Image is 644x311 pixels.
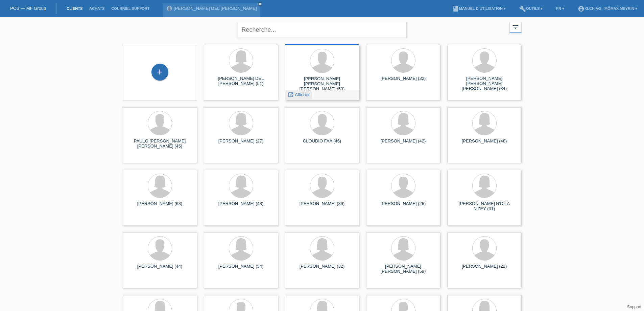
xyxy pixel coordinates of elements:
[288,92,294,98] i: launch
[372,264,435,274] div: [PERSON_NAME] [PERSON_NAME] (59)
[209,138,273,149] div: [PERSON_NAME] (27)
[209,76,273,87] div: [PERSON_NAME] DEL [PERSON_NAME] (51)
[258,2,262,6] i: close
[108,6,153,10] a: Courriel Support
[453,201,516,212] div: [PERSON_NAME] N'DILA N'ZEY (31)
[209,201,273,212] div: [PERSON_NAME] (43)
[290,76,354,88] div: [PERSON_NAME] [PERSON_NAME] [PERSON_NAME] (53)
[288,92,310,97] a: launch Afficher
[63,6,86,10] a: Clients
[627,305,641,309] a: Support
[453,138,516,149] div: [PERSON_NAME] (48)
[452,5,459,12] i: book
[578,5,585,12] i: account_circle
[174,6,257,11] a: [PERSON_NAME] DEL [PERSON_NAME]
[512,23,519,31] i: filter_list
[238,22,407,38] input: Recherche...
[516,6,546,10] a: buildOutils ▾
[128,138,192,149] div: PAULO [PERSON_NAME] [PERSON_NAME] (45)
[128,201,192,212] div: [PERSON_NAME] (63)
[372,138,435,149] div: [PERSON_NAME] (42)
[290,264,354,274] div: [PERSON_NAME] (32)
[290,138,354,149] div: CLOUDIO FAA (46)
[553,6,568,10] a: FR ▾
[86,6,108,10] a: Achats
[295,92,310,97] span: Afficher
[372,76,435,87] div: [PERSON_NAME] (32)
[519,5,526,12] i: build
[209,264,273,274] div: [PERSON_NAME] (54)
[290,201,354,212] div: [PERSON_NAME] (39)
[372,201,435,212] div: [PERSON_NAME] (26)
[449,6,509,10] a: bookManuel d’utilisation ▾
[453,264,516,274] div: [PERSON_NAME] (21)
[258,2,262,6] a: close
[128,264,192,274] div: [PERSON_NAME] (44)
[574,6,641,10] a: account_circleXLCH AG - Mömax Meyrin ▾
[152,66,168,78] div: Enregistrer le client
[10,6,46,11] a: POS — MF Group
[453,76,516,88] div: [PERSON_NAME] [PERSON_NAME] [PERSON_NAME] (34)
